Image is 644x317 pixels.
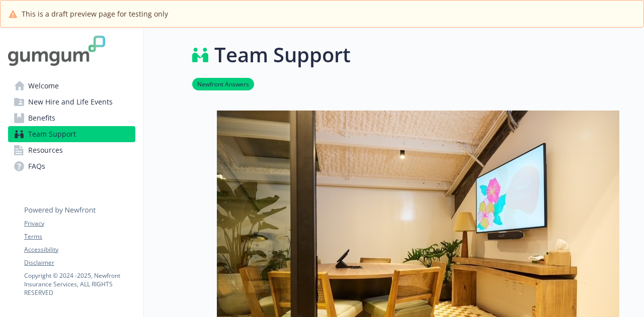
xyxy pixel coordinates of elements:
[8,94,135,110] a: New Hire and Life Events
[8,158,135,174] a: FAQs
[8,110,135,126] a: Benefits
[28,110,55,126] span: Benefits
[28,142,63,158] span: Resources
[8,126,135,142] a: Team Support
[24,245,135,254] a: Accessibility
[192,79,254,88] a: Newfront Answers
[24,271,135,297] p: Copyright © 2024 - 2025 , Newfront Insurance Services, ALL RIGHTS RESERVED
[24,258,135,267] a: Disclaimer
[214,40,351,70] h1: Team Support
[8,78,135,94] a: Welcome
[28,78,59,94] span: Welcome
[8,142,135,158] a: Resources
[28,94,113,110] span: New Hire and Life Events
[28,158,45,174] span: FAQs
[22,9,168,19] span: This is a draft preview page for testing only
[24,232,135,241] a: Terms
[28,126,76,142] span: Team Support
[24,219,135,228] a: Privacy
